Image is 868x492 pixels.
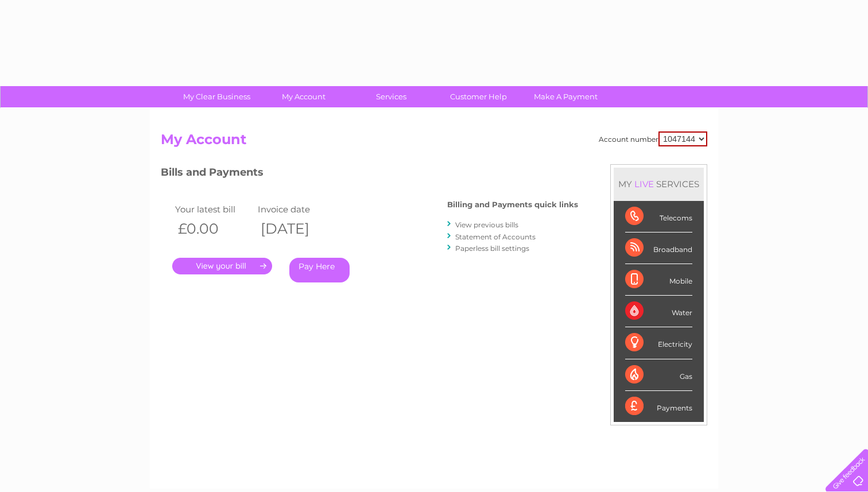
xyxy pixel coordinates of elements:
div: Gas [625,359,692,391]
div: Mobile [625,264,692,296]
div: Telecoms [625,201,692,233]
a: . [172,258,272,274]
a: Services [344,86,439,107]
a: Statement of Accounts [455,233,536,241]
div: Account number [599,131,707,146]
td: Invoice date [255,202,338,217]
a: View previous bills [455,220,518,229]
a: My Clear Business [169,86,264,107]
h3: Bills and Payments [161,164,578,184]
div: MY SERVICES [614,168,704,200]
th: £0.00 [172,217,255,241]
a: Make A Payment [518,86,613,107]
a: Paperless bill settings [455,244,529,253]
a: My Account [257,86,351,107]
div: Payments [625,391,692,422]
div: Electricity [625,327,692,359]
h4: Billing and Payments quick links [447,200,578,209]
td: Your latest bill [172,202,255,217]
div: LIVE [632,179,656,189]
div: Broadband [625,233,692,264]
div: Water [625,296,692,327]
th: [DATE] [255,217,338,241]
a: Pay Here [289,258,350,282]
a: Customer Help [431,86,526,107]
h2: My Account [161,131,707,153]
